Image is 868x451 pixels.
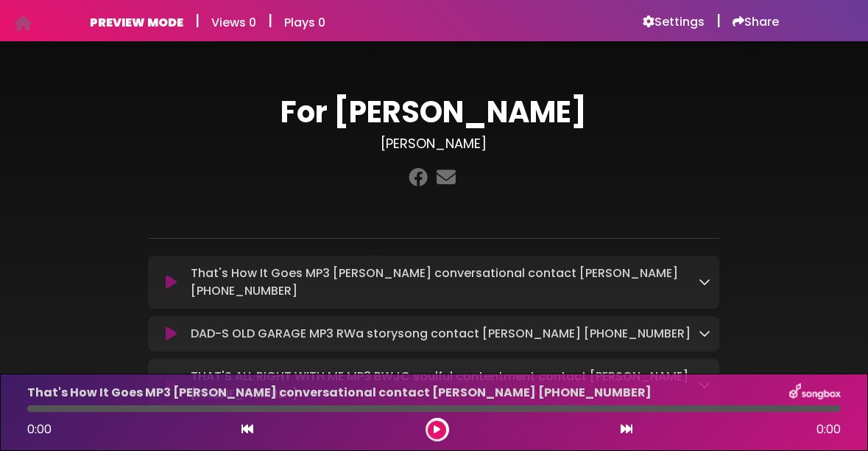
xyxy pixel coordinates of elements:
[284,15,325,29] h6: Plays 0
[211,15,256,29] h6: Views 0
[191,265,699,300] p: That's How It Goes MP3 [PERSON_NAME] conversational contact [PERSON_NAME] [PHONE_NUMBER]
[148,136,719,152] h3: [PERSON_NAME]
[191,368,699,403] p: THAT'S ALL RIGHT WITH ME MP3 BWJC soulful contentment contact [PERSON_NAME] [PHONE_NUMBER]
[789,383,841,402] img: songbox-logo-white.png
[191,325,691,343] p: DAD-S OLD GARAGE MP3 RWa storysong contact [PERSON_NAME] [PHONE_NUMBER]
[195,12,200,29] h5: |
[27,421,52,438] span: 0:00
[643,15,705,29] a: Settings
[90,15,183,29] h6: PREVIEW MODE
[816,421,841,438] span: 0:00
[148,94,719,130] h1: For [PERSON_NAME]
[716,12,721,29] h5: |
[268,12,272,29] h5: |
[733,15,779,29] a: Share
[27,384,652,402] p: That's How It Goes MP3 [PERSON_NAME] conversational contact [PERSON_NAME] [PHONE_NUMBER]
